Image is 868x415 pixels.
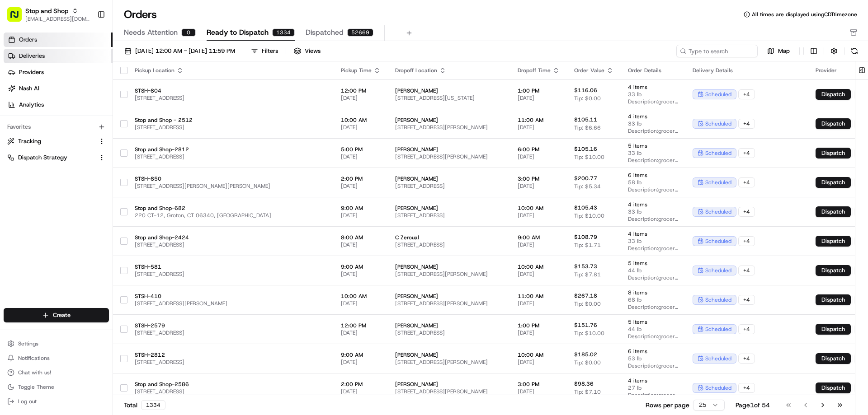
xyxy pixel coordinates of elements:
span: Tip: $10.00 [574,212,604,219]
p: Rows per page [646,401,689,410]
span: [PERSON_NAME] [395,117,503,124]
span: [PERSON_NAME] [395,322,503,329]
span: Dispatch Strategy [18,154,67,162]
span: Settings [18,340,38,347]
div: + 4 [738,324,755,334]
span: 12:00 PM [341,87,381,94]
span: All times are displayed using CDT timezone [752,11,857,18]
button: Tracking [4,134,109,149]
span: scheduled [705,208,731,215]
div: Order Details [628,67,678,74]
span: Views [305,47,321,55]
span: Toggle Theme [18,383,54,391]
a: 📗Knowledge Base [5,127,73,144]
span: [DATE] [341,182,381,190]
span: $151.76 [574,322,597,329]
span: Knowledge Base [18,131,69,140]
span: [STREET_ADDRESS] [135,94,326,102]
input: Type to search [676,45,758,57]
p: Welcome 👋 [9,36,165,51]
div: Dropoff Time [518,67,560,74]
span: 8 items [628,289,678,296]
span: [DATE] [341,94,381,102]
span: Needs Attention [124,27,178,38]
span: Tip: $7.81 [574,271,601,278]
button: Stop and Shop [25,6,68,15]
span: 33 lb [628,208,678,215]
span: Stop and Shop-2586 [135,381,326,388]
div: 0 [181,28,196,37]
span: 33 lb [628,149,678,157]
span: $105.43 [574,204,597,211]
div: + 4 [738,295,755,305]
span: 68 lb [628,296,678,303]
div: 📗 [9,132,16,139]
span: STSH-410 [135,293,326,300]
span: Chat with us! [18,369,51,376]
span: Deliveries [19,52,45,60]
button: Dispatch [816,89,851,100]
span: 2:00 PM [341,381,381,388]
div: Start new chat [31,86,148,95]
div: Order Value [574,67,613,74]
span: 33 lb [628,91,678,98]
span: 10:00 AM [341,117,381,124]
span: scheduled [705,355,731,362]
span: $153.73 [574,263,597,270]
span: Notifications [18,354,50,362]
span: [DATE] [518,182,560,190]
button: Refresh [848,45,861,57]
span: scheduled [705,326,731,333]
span: Tip: $0.00 [574,359,601,366]
span: 11:00 AM [518,293,560,300]
span: 53 lb [628,355,678,362]
span: 11:00 AM [518,117,560,124]
span: [PERSON_NAME] [395,293,503,300]
button: Views [290,45,325,57]
span: [PERSON_NAME] [395,205,503,212]
span: Tip: $7.10 [574,388,601,396]
span: 6:00 PM [518,146,560,153]
span: [DATE] [518,300,560,307]
div: + 4 [738,383,755,393]
span: [PERSON_NAME] [395,263,503,270]
span: Description: grocery bags [628,157,678,164]
button: Dispatch [816,382,851,393]
span: [STREET_ADDRESS] [135,329,326,336]
div: 52669 [347,28,373,37]
span: 8:00 AM [341,234,381,241]
span: 6 items [628,348,678,355]
button: Stop and Shop[EMAIL_ADDRESS][DOMAIN_NAME] [4,4,94,25]
button: Dispatch Strategy [4,150,109,165]
span: 3:00 PM [518,175,560,182]
span: Create [53,311,71,319]
span: Tip: $10.00 [574,330,604,337]
h1: Orders [124,7,157,22]
a: Nash AI [4,81,113,96]
a: Dispatch Strategy [7,154,94,162]
span: [PERSON_NAME] [395,381,503,388]
span: 5 items [628,260,678,267]
span: 6 items [628,172,678,179]
div: Delivery Details [693,67,801,74]
span: [DATE] [518,329,560,336]
span: scheduled [705,179,731,186]
span: [DATE] [341,329,381,336]
span: [PERSON_NAME] [395,87,503,94]
div: Favorites [4,120,109,134]
span: Description: grocery bags [628,362,678,369]
a: Providers [4,65,113,79]
div: Page 1 of 54 [736,401,770,410]
span: 1:00 PM [518,87,560,94]
span: [STREET_ADDRESS] [135,153,326,160]
span: $116.06 [574,87,597,94]
div: Provider [816,67,865,74]
div: + 4 [738,236,755,246]
span: Description: grocery bags [628,98,678,105]
span: [STREET_ADDRESS] [395,212,503,219]
button: Dispatch [816,148,851,159]
span: Tip: $0.00 [574,95,601,102]
span: 9:00 AM [341,205,381,212]
span: 4 items [628,201,678,208]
